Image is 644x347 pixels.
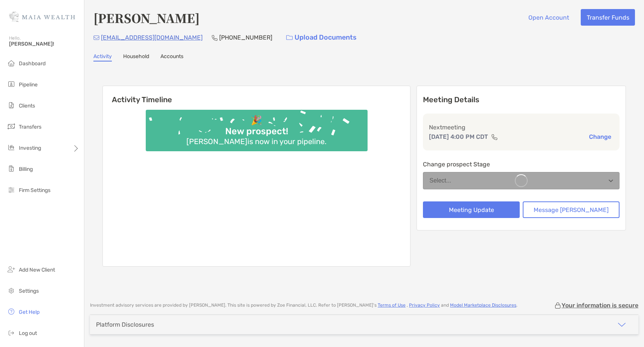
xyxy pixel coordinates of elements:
[7,265,16,274] img: add_new_client icon
[423,160,620,169] p: Change prospect Stage
[7,101,16,110] img: clients icon
[19,330,37,336] span: Log out
[286,35,293,40] img: button icon
[19,145,41,151] span: Investing
[93,9,200,26] h4: [PERSON_NAME]
[7,80,16,89] img: pipeline icon
[19,267,55,273] span: Add New Client
[96,321,154,328] div: Platform Disclosures
[19,81,38,88] span: Pipeline
[562,302,638,309] p: Your information is secure
[9,41,79,47] span: [PERSON_NAME]!
[248,115,265,126] div: 🎉
[587,133,613,141] button: Change
[491,134,498,140] img: communication type
[93,53,112,61] a: Activity
[19,288,39,294] span: Settings
[7,185,16,194] img: firm-settings icon
[523,201,620,218] button: Message [PERSON_NAME]
[19,166,33,172] span: Billing
[281,29,362,46] a: Upload Documents
[123,53,149,61] a: Household
[450,302,516,308] a: Model Marketplace Disclosures
[19,187,50,193] span: Firm Settings
[617,320,626,329] img: icon arrow
[423,201,520,218] button: Meeting Update
[7,328,16,337] img: logout icon
[409,302,440,308] a: Privacy Policy
[9,3,75,30] img: Zoe Logo
[7,164,16,173] img: billing icon
[7,286,16,295] img: settings icon
[522,9,575,26] button: Open Account
[103,86,410,104] h6: Activity Timeline
[222,126,291,137] div: New prospect!
[7,58,16,68] img: dashboard icon
[378,302,406,308] a: Terms of Use
[101,33,203,42] p: [EMAIL_ADDRESS][DOMAIN_NAME]
[19,124,41,130] span: Transfers
[7,122,16,131] img: transfers icon
[19,309,40,315] span: Get Help
[19,103,35,109] span: Clients
[146,110,368,145] img: Confetti
[219,33,272,42] p: [PHONE_NUMBER]
[90,302,517,308] p: Investment advisory services are provided by [PERSON_NAME] . This site is powered by Zoe Financia...
[93,35,99,40] img: Email Icon
[429,132,488,141] p: [DATE] 4:00 PM CDT
[429,123,613,132] p: Next meeting
[183,137,330,146] div: [PERSON_NAME] is now in your pipeline.
[160,53,183,61] a: Accounts
[581,9,635,26] button: Transfer Funds
[19,60,46,67] span: Dashboard
[7,307,16,316] img: get-help icon
[7,143,16,152] img: investing icon
[212,35,218,41] img: Phone Icon
[423,95,620,104] p: Meeting Details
